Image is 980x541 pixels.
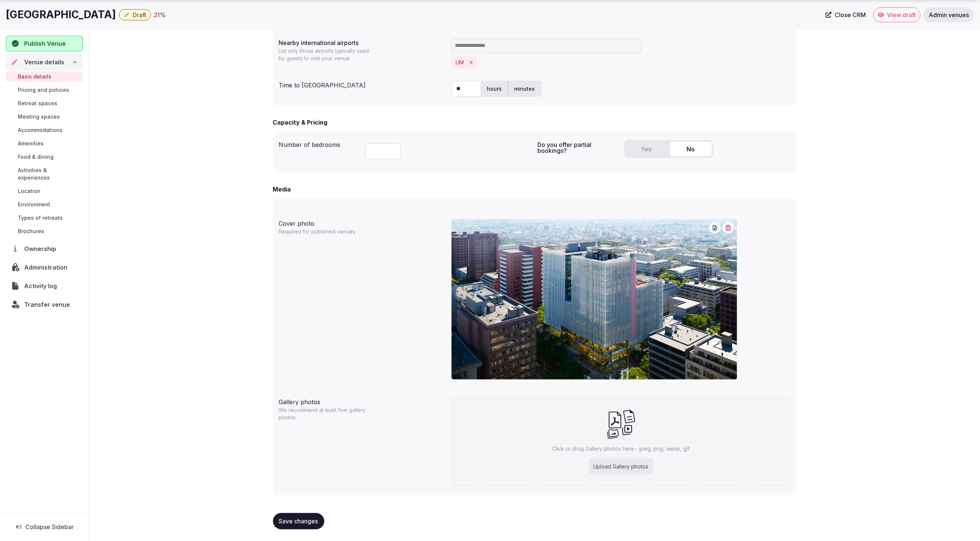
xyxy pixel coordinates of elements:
[273,513,324,529] button: Save changes
[25,523,74,531] span: Collapse Sidebar
[18,73,51,80] span: Basic details
[18,228,44,235] span: Brochures
[279,395,446,406] div: Gallery photos
[6,241,83,257] a: Ownership
[6,152,83,162] a: Food & dining
[538,142,618,154] label: Do you offer partial bookings?
[821,7,870,22] a: Close CRM
[887,11,916,19] span: View draft
[18,140,44,147] span: Amenities
[6,138,83,149] a: Amenities
[24,39,66,48] span: Publish Venue
[835,11,866,19] span: Close CRM
[452,219,737,380] img: Nhow-Lima-hero image.jpg
[154,10,166,19] div: 21 %
[626,142,667,157] button: Yes
[273,185,291,194] h2: Media
[6,36,83,51] button: Publish Venue
[6,199,83,210] a: Environment
[24,244,59,253] span: Ownership
[6,278,83,294] a: Activity log
[6,297,83,312] button: Transfer venue
[279,228,374,235] p: Required for published venues
[24,300,70,309] span: Transfer venue
[279,406,374,421] p: We recommend at least five gallery photos
[6,165,83,183] a: Activities & experiences
[18,187,41,195] span: Location
[6,7,116,22] h1: [GEOGRAPHIC_DATA]
[18,126,62,134] span: Accommodations
[279,216,446,228] div: Cover photo
[923,7,974,22] a: Admin venues
[154,10,166,19] button: 21%
[24,263,70,272] span: Administration
[6,112,83,122] a: Meeting spaces
[6,85,83,95] a: Pricing and policies
[279,137,359,149] div: Number of bedrooms
[18,214,63,222] span: Types of retreats
[24,281,60,290] span: Activity log
[6,125,83,135] a: Accommodations
[18,86,69,94] span: Pricing and policies
[24,58,64,67] span: Venue details
[6,226,83,236] a: Brochures
[6,186,83,196] a: Location
[873,7,920,22] a: View draft
[279,518,318,525] span: Save changes
[18,153,54,161] span: Food & dining
[133,11,146,19] span: Draft
[6,213,83,223] a: Types of retreats
[6,519,83,535] button: Collapse Sidebar
[18,201,50,208] span: Environment
[119,9,151,20] button: Draft
[18,113,60,120] span: Meeting spaces
[18,167,80,181] span: Activities & experiences
[6,98,83,109] a: Retreat spaces
[929,11,969,19] span: Admin venues
[589,458,653,475] div: Upload Gallery photos
[18,100,57,107] span: Retreat spaces
[670,142,712,157] button: No
[6,260,83,275] a: Administration
[6,71,83,82] a: Basic details
[552,445,690,453] p: Click or drag Gallery photos here - jpeg, png, webp, gif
